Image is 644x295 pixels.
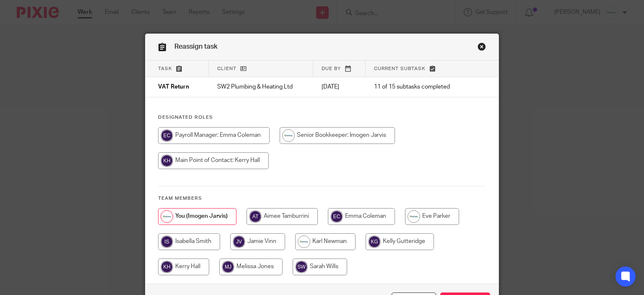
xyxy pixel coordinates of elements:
[366,77,470,97] td: 11 of 15 subtasks completed
[322,83,357,91] p: [DATE]
[158,66,172,71] span: Task
[217,83,305,91] p: SW2 Plumbing & Heating Ltd
[217,66,236,71] span: Client
[158,195,486,202] h4: Team members
[322,66,341,71] span: Due by
[374,66,426,71] span: Current subtask
[478,42,486,54] a: Close this dialog window
[158,84,189,90] span: VAT Return
[158,114,486,121] h4: Designated Roles
[174,43,218,50] span: Reassign task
